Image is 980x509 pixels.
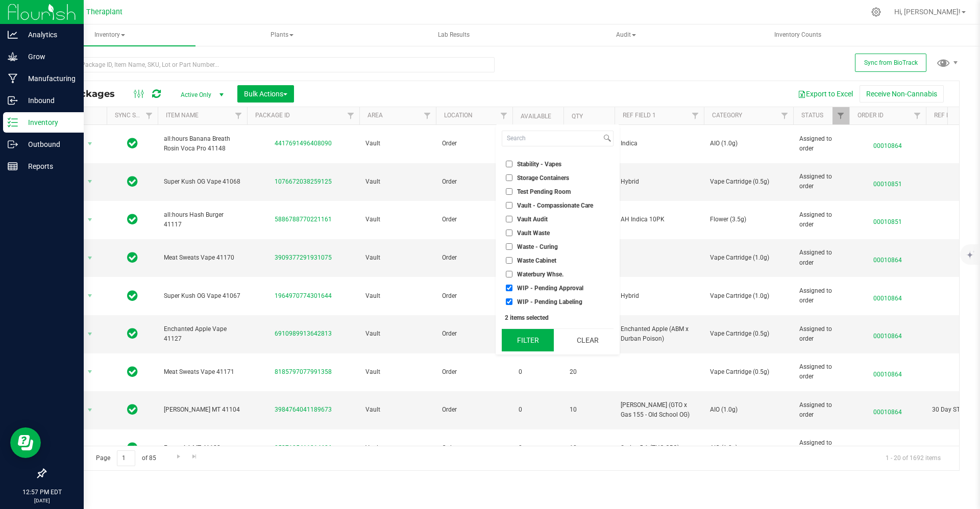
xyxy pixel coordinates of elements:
p: Inventory [18,116,79,129]
span: In Sync [127,136,138,150]
span: Meat Sweats Vape 41170 [164,253,241,263]
span: AIO (1.0g) [710,139,787,148]
span: 00010864 [855,136,920,151]
span: select [84,137,96,151]
span: Assigned to order [799,286,843,306]
a: Qty [572,113,583,120]
span: 00010864 [855,250,920,265]
input: Waterbury Whse. [506,271,512,277]
span: Vape Cartridge (1.0g) [710,291,787,301]
a: 1076672038259125 [275,178,332,185]
a: Go to the next page [171,450,186,464]
span: Vault [365,329,430,339]
input: Vault - Compassionate Care [506,202,512,209]
span: Enchanted Apple (ABM x Durban Poison) [621,324,698,344]
span: Assigned to order [799,400,843,420]
input: Storage Containers [506,174,512,181]
span: In Sync [127,365,138,379]
input: Waste - Curing [506,243,512,250]
a: 8185797077991358 [275,368,332,375]
span: Flower (3.5g) [710,215,787,224]
span: Super Kush OG Vape 41067 [164,291,241,301]
a: Category [712,112,742,119]
span: Vault [365,443,430,453]
span: Inventory [24,24,195,46]
span: select [84,403,96,417]
span: 10 [570,405,608,415]
p: Analytics [18,29,79,41]
span: Assigned to order [799,134,843,154]
span: Vault - Compassionate Care [517,202,593,209]
input: Vault Audit [506,216,512,222]
span: 00010864 [855,402,920,417]
span: In Sync [127,326,138,341]
span: select [84,289,96,303]
input: Search [502,131,601,146]
a: Filter [909,107,926,124]
span: 00010864 [855,365,920,379]
span: 20 [570,367,608,377]
input: Vault Waste [506,230,512,236]
input: Test Pending Room [506,188,512,195]
span: Assigned to order [799,362,843,381]
span: Vault [365,215,430,224]
span: Assigned to order [799,438,843,457]
input: WIP - Pending Approval [506,285,512,291]
span: Order [442,329,506,339]
div: Manage settings [870,7,883,17]
span: select [84,251,96,265]
input: Waste Cabinet [506,257,512,264]
span: Order [442,215,506,224]
iframe: Resource center [10,427,41,458]
span: 10 [570,443,608,453]
span: Vault [365,253,430,263]
span: 0 [519,405,557,415]
span: Plants [197,25,367,45]
span: Sativa 5:1 (THC:CBG) [621,443,698,453]
span: In Sync [127,212,138,226]
input: 1 [117,450,135,466]
span: Vault [365,367,430,377]
a: Lab Results [369,24,540,46]
span: AIO (1.0g) [710,443,787,453]
span: Indica [621,139,698,148]
a: 0537105411914606 [275,444,332,451]
a: Filter [496,107,512,124]
span: Hybrid [621,291,698,301]
a: Filter [230,107,247,124]
span: AH Indica 10PK [621,215,698,224]
a: Filter [832,107,849,124]
span: Audit [541,25,711,45]
a: Go to the last page [187,450,202,464]
inline-svg: Grow [8,52,18,62]
p: [DATE] [5,497,79,504]
span: select [84,174,96,189]
span: Waste Cabinet [517,258,556,264]
a: Package ID [255,112,290,119]
a: Filter [687,107,704,124]
span: WIP - Pending Labeling [517,299,582,305]
a: Item Name [166,112,199,119]
a: Audit [541,24,712,46]
span: Assigned to order [799,210,843,230]
span: Order [442,443,506,453]
span: all:hours Hash Burger 41117 [164,210,241,230]
inline-svg: Manufacturing [8,73,18,84]
span: Waste - Curing [517,244,558,250]
span: Inventory Counts [761,31,835,39]
a: 3984764041189673 [275,406,332,413]
span: Vault Waste [517,230,550,236]
span: AIO (1.0g) [710,405,787,415]
span: Enchanted Apple Vape 41127 [164,324,241,344]
a: 6910989913642813 [275,330,332,337]
a: 1964970774301644 [275,292,332,299]
span: Order [442,253,506,263]
inline-svg: Inbound [8,95,18,106]
span: Vape Cartridge (0.5g) [710,177,787,187]
p: 12:57 PM EDT [5,488,79,497]
span: Vault [365,177,430,187]
span: Order [442,139,506,148]
span: Test Pending Room [517,189,571,195]
p: Reports [18,160,79,172]
span: Waterbury Whse. [517,271,563,277]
